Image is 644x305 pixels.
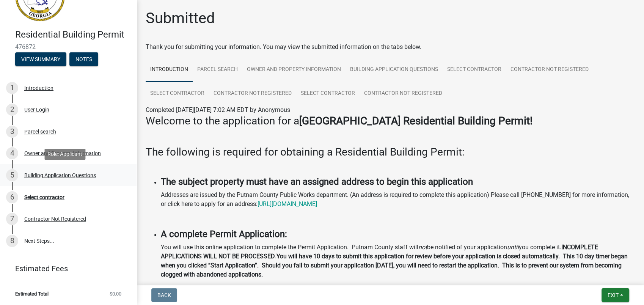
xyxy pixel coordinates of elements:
div: 6 [6,191,18,203]
a: Estimated Fees [6,261,124,276]
span: Exit [608,292,619,298]
div: Parcel search [24,129,56,134]
a: Contractor Not Registered [360,82,447,106]
a: Owner and Property Information [242,58,346,82]
div: Select contractor [24,195,64,200]
span: Back [157,292,171,298]
strong: A complete Permit Application: [161,229,287,239]
h4: Residential Building Permit [15,29,130,40]
span: Estimated Total [15,291,49,296]
button: Notes [69,52,98,66]
div: 5 [6,169,18,181]
strong: INCOMPLETE APPLICATIONS WILL NOT BE PROCESSED [161,244,598,260]
a: Select contractor [146,82,209,106]
button: Back [151,288,177,302]
span: Completed [DATE][DATE] 7:02 AM EDT by Anonymous [146,106,290,113]
wm-modal-confirm: Notes [69,57,98,63]
h1: Submitted [146,9,215,27]
div: Contractor Not Registered [24,216,86,222]
a: Contractor Not Registered [209,82,296,106]
div: 2 [6,104,18,116]
p: Addresses are issued by the Putnam County Public Works department. (An address is required to com... [161,190,635,209]
a: Building Application Questions [346,58,443,82]
div: Building Application Questions [24,173,96,178]
div: 7 [6,213,18,225]
i: until [507,244,519,251]
a: Select contractor [296,82,360,106]
div: Thank you for submitting your information. You may view the submitted information on the tabs below. [146,42,635,52]
a: Introduction [146,58,193,82]
span: 476872 [15,43,121,50]
span: $0.00 [110,291,121,296]
strong: You will have 10 days to submit this application for review before your application is closed aut... [161,253,628,278]
div: User Login [24,107,49,112]
h3: The following is required for obtaining a Residential Building Permit: [146,146,635,159]
wm-modal-confirm: Summary [15,57,66,63]
strong: The subject property must have an assigned address to begin this application [161,176,473,187]
a: Contractor Not Registered [506,58,593,82]
a: Select contractor [443,58,506,82]
p: You will use this online application to complete the Permit Application. Putnam County staff will... [161,243,635,279]
a: Parcel search [193,58,242,82]
div: 8 [6,235,18,247]
div: Role: Applicant [44,149,85,160]
div: Owner and Property Information [24,151,101,156]
strong: [GEOGRAPHIC_DATA] Residential Building Permit! [299,115,532,127]
a: [URL][DOMAIN_NAME] [258,200,317,208]
i: not [418,244,427,251]
h3: Welcome to the application for a [146,115,635,127]
div: Introduction [24,85,53,91]
button: Exit [602,288,629,302]
div: 4 [6,147,18,159]
div: 1 [6,82,18,94]
button: View Summary [15,52,66,66]
div: 3 [6,126,18,138]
